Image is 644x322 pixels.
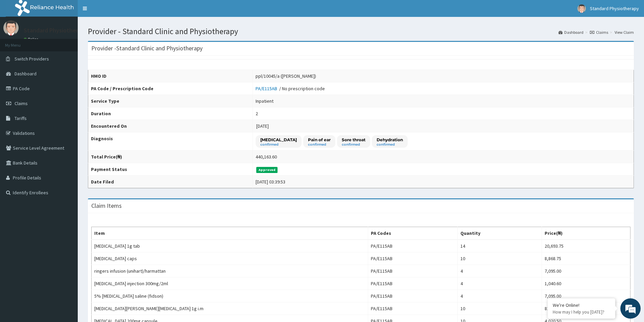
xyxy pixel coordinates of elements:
small: confirmed [308,143,331,146]
small: confirmed [377,143,403,146]
span: Switch Providers [15,56,49,62]
th: Item [92,227,368,240]
td: 20,693.75 [542,240,630,252]
a: Online [24,37,40,42]
a: Claims [590,29,608,35]
th: Quantity [458,227,542,240]
span: [DATE] [256,123,269,129]
th: Duration [88,107,253,120]
span: Tariffs [15,115,27,121]
th: Payment Status [88,163,253,176]
td: 4 [458,290,542,302]
th: Diagnosis [88,132,253,151]
th: Service Type [88,95,253,107]
th: Price(₦) [542,227,630,240]
td: [MEDICAL_DATA] injection 300mg/2ml [92,277,368,290]
small: confirmed [342,143,365,146]
small: confirmed [260,143,297,146]
a: PA/E115AB [256,85,279,92]
p: Standard Physiotherapy [24,27,88,33]
th: PA Codes [368,227,458,240]
td: 7,095.00 [542,265,630,277]
td: PA/E115AB [368,240,458,252]
div: 440,163.60 [256,153,277,160]
p: [MEDICAL_DATA] [260,137,297,143]
th: PA Code / Prescription Code [88,82,253,95]
th: Total Price(₦) [88,151,253,163]
td: 14 [458,240,542,252]
img: User Image [3,20,19,35]
td: 10 [458,302,542,315]
td: PA/E115AB [368,302,458,315]
p: Sore throat [342,137,365,143]
p: How may I help you today? [553,309,610,315]
td: PA/E115AB [368,290,458,302]
h3: Provider - Standard Clinic and Physiotherapy [91,45,202,51]
td: 8,868.75 [542,252,630,265]
span: Dashboard [15,71,37,77]
th: HMO ID [88,70,253,82]
div: Inpatient [256,98,273,104]
td: 10 [458,252,542,265]
h3: Claim Items [91,203,122,209]
td: 4 [458,265,542,277]
div: ppl/10045/a ([PERSON_NAME]) [256,73,316,79]
img: User Image [577,4,586,13]
td: [MEDICAL_DATA][PERSON_NAME][MEDICAL_DATA] 1g i.m [92,302,368,315]
div: We're Online! [553,302,610,308]
td: 4 [458,277,542,290]
td: ringers infusion (unihart)/harmattan [92,265,368,277]
td: 82,775.00 [542,302,630,315]
div: [DATE] 03:39:53 [256,178,285,185]
th: Date Filed [88,176,253,188]
span: Claims [15,100,28,106]
td: PA/E115AB [368,265,458,277]
p: Pain of ear [308,137,331,143]
span: Approved [256,167,278,173]
span: Standard Physiotherapy [590,5,639,11]
th: Encountered On [88,120,253,132]
td: [MEDICAL_DATA] caps [92,252,368,265]
div: 2 [256,110,258,117]
a: View Claim [615,29,634,35]
p: Dehydration [377,137,403,143]
td: PA/E115AB [368,252,458,265]
td: [MEDICAL_DATA] 1g tab [92,240,368,252]
div: / No prescription code [256,85,325,92]
td: PA/E115AB [368,277,458,290]
td: 7,095.00 [542,290,630,302]
td: 5% [MEDICAL_DATA] saline (fidson) [92,290,368,302]
td: 1,040.60 [542,277,630,290]
a: Dashboard [558,29,583,35]
h1: Provider - Standard Clinic and Physiotherapy [88,27,634,36]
